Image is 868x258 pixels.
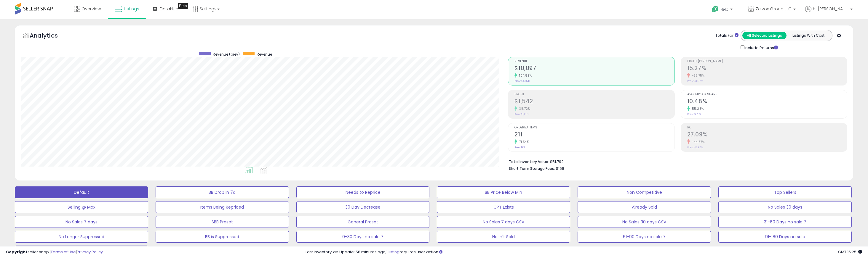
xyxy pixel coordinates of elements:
a: 1 listing [386,249,399,255]
span: Help [720,7,728,12]
button: No Sales 30 days CSV [578,216,711,228]
div: Totals For [715,33,738,38]
button: 31-60 Days no sale 7 [718,216,852,228]
small: Prev: $1,136 [514,112,528,116]
span: Revenue [514,60,674,63]
button: Items Being Repriced [156,201,289,213]
span: Zelvox Group LLC [756,6,792,12]
button: CPT Exists [437,201,570,213]
button: BB Drop in 7d [156,186,289,198]
small: Prev: 23.05% [687,79,703,83]
button: No Sales 30 days [718,201,852,213]
button: BB is Suppressed [156,231,289,243]
span: Revenue (prev) [213,52,240,57]
div: Tooltip anchor [178,3,188,9]
small: 104.89% [517,73,532,78]
button: 181-270 Days no sale [15,246,148,257]
small: -33.75% [690,73,705,78]
button: Needs to Reprice [296,186,430,198]
a: Help [707,1,738,19]
button: Already Sold [578,201,711,213]
span: 2025-10-8 15:25 GMT [838,249,862,255]
button: No Longer Suppressed [15,231,148,243]
b: Short Term Storage Fees: [509,166,555,171]
button: Default [15,186,148,198]
a: Privacy Policy [77,249,103,255]
button: Hasn't Sold [437,231,570,243]
h2: 27.09% [687,131,847,139]
b: Total Inventory Value: [509,159,549,164]
button: BB Price Below Min [437,186,570,198]
h2: $1,542 [514,98,674,106]
small: 35.72% [517,107,530,111]
div: seller snap | | [6,249,103,255]
button: 30 Day Decrease [296,201,430,213]
span: Ordered Items [514,126,674,129]
div: Last InventoryLab Update: 58 minutes ago, requires user action. [306,249,862,255]
button: Top Sellers [718,186,852,198]
button: All Selected Listings [742,32,787,39]
div: Include Returns [736,44,785,51]
button: 91-180 Days no sale [718,231,852,243]
h2: 15.27% [687,65,847,73]
span: DataHub [160,6,178,12]
span: Avg. Buybox Share [687,93,847,96]
button: Listings With Cost [786,32,830,39]
h2: 10.48% [687,98,847,106]
button: SBB Preset [156,216,289,228]
h2: 211 [514,131,674,139]
span: Listings [124,6,139,12]
small: Prev: 6.75% [687,112,701,116]
span: Profit [514,93,674,96]
span: Profit [PERSON_NAME] [687,60,847,63]
button: No Sales 7 days [15,216,148,228]
h2: $10,097 [514,65,674,73]
button: 61-90 Days no sale 7 [578,231,711,243]
li: $51,792 [509,158,843,165]
button: Selling @ Max [15,201,148,213]
a: Terms of Use [51,249,76,255]
span: ROI [687,126,847,129]
button: No Sales 7 days CSV [437,216,570,228]
i: Get Help [712,5,719,13]
button: 0-30 Days no sale 7 [296,231,430,243]
span: Revenue [257,52,272,57]
small: 71.54% [517,140,529,144]
span: $168 [556,166,564,171]
small: Prev: 123 [514,146,525,149]
span: Overview [81,6,101,12]
button: General Preset [296,216,430,228]
h5: Analytics [30,31,69,41]
strong: Copyright [6,249,28,255]
button: Non Competitive [578,186,711,198]
a: Hi [PERSON_NAME] [805,6,853,19]
small: Prev: $4,928 [514,79,530,83]
span: Hi [PERSON_NAME] [813,6,848,12]
small: Prev: 48.96% [687,146,703,149]
small: -44.67% [690,140,705,144]
small: 55.26% [690,107,704,111]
